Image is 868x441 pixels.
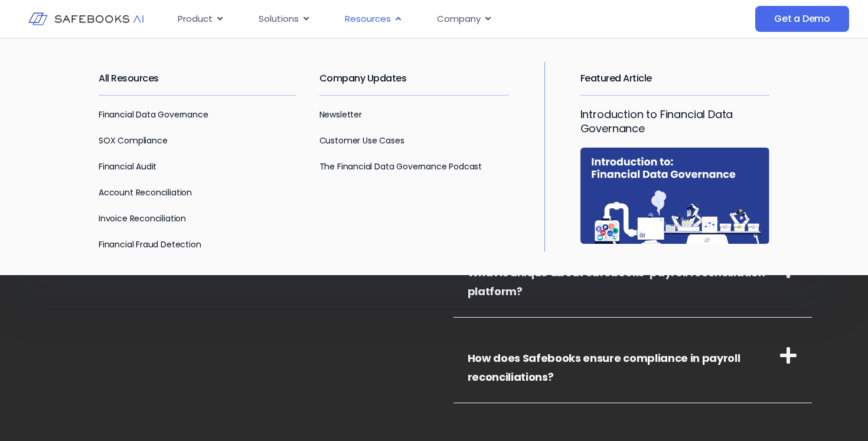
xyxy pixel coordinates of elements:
[580,62,769,95] h2: Featured Article
[774,13,830,25] span: Get a Demo
[453,241,812,318] h3: What is unique about Safebooks’ payroll reconciliation platform?
[168,8,661,31] nav: Menu
[99,109,208,120] a: Financial Data Governance
[99,213,186,224] a: Invoice Reconciliation
[345,12,391,26] span: Resources
[468,351,740,384] a: How does Safebooks ensure compliance in payroll reconciliations?
[319,109,362,120] a: Newsletter
[99,71,159,85] a: All Resources
[178,12,213,26] span: Product
[319,135,404,146] a: Customer Use Cases
[319,62,509,95] h2: Company Updates
[259,12,299,26] span: Solutions
[99,135,167,146] a: SOX Compliance
[319,161,482,172] a: The Financial Data Governance Podcast
[168,8,661,31] div: Menu Toggle
[580,107,733,136] a: Introduction to Financial Data Governance
[755,6,849,32] a: Get a Demo
[99,161,156,172] a: Financial Audit
[453,327,812,403] h3: How does Safebooks ensure compliance in payroll reconciliations?
[99,187,192,198] a: Account Reconciliation
[437,12,481,26] span: Company
[99,239,201,250] a: Financial Fraud Detection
